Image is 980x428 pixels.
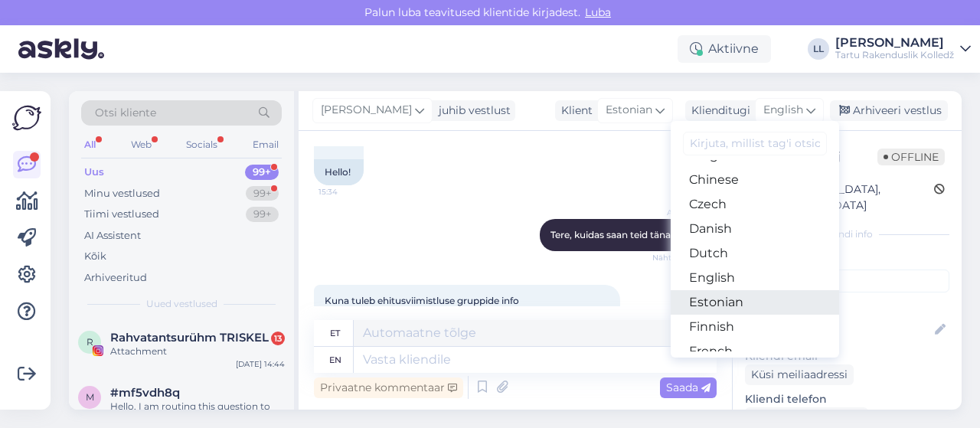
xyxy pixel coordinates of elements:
div: Kõik [84,249,106,264]
a: French [671,339,839,364]
a: English [671,266,839,290]
span: R [87,336,93,348]
div: Privaatne kommentaar [314,377,463,398]
span: Estonian [606,102,652,119]
div: 99+ [246,186,279,201]
p: Kliendi nimi [745,299,949,315]
div: All [81,135,99,155]
a: Estonian [671,290,839,315]
span: Otsi kliente [95,105,156,121]
a: Dutch [671,241,839,266]
span: [PERSON_NAME] [321,102,412,119]
div: Uus [84,165,104,180]
div: 99+ [245,165,279,180]
div: Arhiveeri vestlus [830,100,948,121]
span: AI Assistent [655,207,712,218]
span: #mf5vdh8q [110,386,180,400]
div: en [329,347,341,373]
div: [PERSON_NAME] [835,37,954,49]
div: Minu vestlused [84,186,160,201]
div: AI Assistent [84,228,141,243]
div: [DATE] 14:44 [236,358,285,370]
div: Küsi meiliaadressi [745,364,854,385]
div: Web [128,135,155,155]
div: LL [808,38,829,60]
div: Klient [555,103,593,119]
span: Nähtud ✓ 15:34 [652,252,712,263]
span: m [86,391,94,403]
span: Saada [666,381,710,394]
p: Kliendi tag'id [745,250,949,266]
div: Klienditugi [685,103,750,119]
div: Tiimi vestlused [84,207,159,222]
img: Askly Logo [12,103,41,132]
input: Lisa tag [745,270,949,292]
div: Hello! [314,159,364,185]
div: Email [250,135,282,155]
span: Tere, kuidas saan teid täna aidata? [550,229,706,240]
a: Finnish [671,315,839,339]
div: Arhiveeritud [84,270,147,286]
div: Tartu Rakenduslik Kolledž [835,49,954,61]
div: et [330,320,340,346]
div: 99+ [246,207,279,222]
div: Attachment [110,345,285,358]
span: English [763,102,803,119]
div: Küsi telefoninumbrit [745,407,868,428]
a: [PERSON_NAME]Tartu Rakenduslik Kolledž [835,37,971,61]
p: Kliendi telefon [745,391,949,407]
span: Rahvatantsurühm TRISKEL [110,331,269,345]
input: Kirjuta, millist tag'i otsid [683,132,827,155]
p: Kliendi email [745,348,949,364]
a: Danish [671,217,839,241]
a: Czech [671,192,839,217]
span: Offline [877,149,945,165]
a: Chinese [671,168,839,192]
input: Lisa nimi [746,322,932,338]
span: 15:34 [318,186,376,198]
span: Kuna tuleb ehitusviimistluse gruppide info [325,295,519,306]
div: 13 [271,332,285,345]
div: Socials [183,135,220,155]
span: Uued vestlused [146,297,217,311]
div: Hello, I am routing this question to the colleague who is responsible for this topic. The reply m... [110,400,285,427]
div: [GEOGRAPHIC_DATA], [GEOGRAPHIC_DATA] [750,181,934,214]
div: juhib vestlust [433,103,511,119]
div: Aktiivne [678,35,771,63]
div: Kliendi info [745,227,949,241]
span: Luba [580,5,616,19]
